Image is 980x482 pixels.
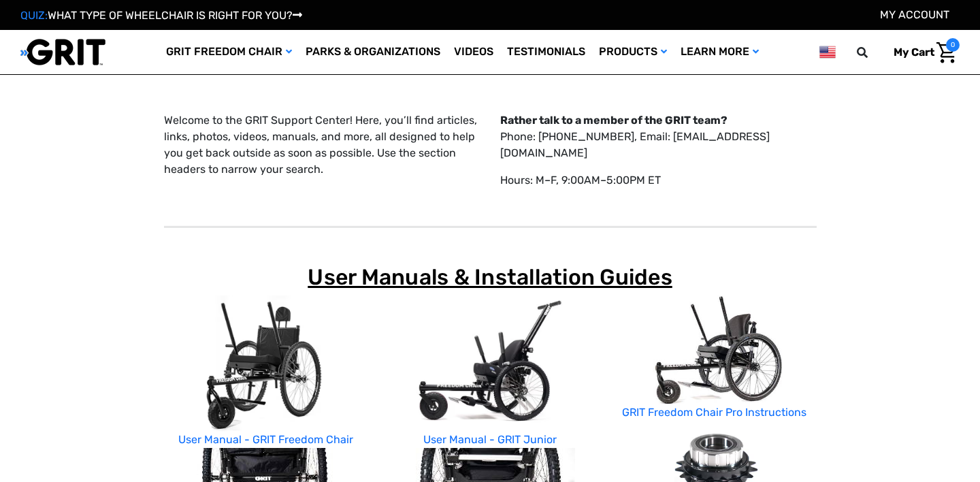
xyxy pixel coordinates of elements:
p: Welcome to the GRIT Support Center! Here, you’ll find articles, links, photos, videos, manuals, a... [164,112,480,178]
span: 0 [946,38,960,52]
a: Products [592,30,674,74]
img: GRIT All-Terrain Wheelchair and Mobility Equipment [20,38,105,66]
a: QUIZ:WHAT TYPE OF WHEELCHAIR IS RIGHT FOR YOU? [20,9,302,22]
img: Cart [936,42,956,63]
a: Learn More [674,30,766,74]
a: GRIT Freedom Chair [159,30,299,74]
a: Cart with 0 items [883,38,960,67]
a: Parks & Organizations [299,30,447,74]
a: Videos [447,30,500,74]
a: Account [880,8,949,21]
p: Phone: [PHONE_NUMBER], Email: [EMAIL_ADDRESS][DOMAIN_NAME] [500,112,817,161]
a: Testimonials [500,30,592,74]
a: GRIT Freedom Chair Pro Instructions [622,406,806,419]
span: My Cart [894,46,934,59]
a: User Manual - GRIT Junior [423,433,557,446]
img: us.png [819,44,836,61]
span: User Manuals & Installation Guides [308,264,672,290]
p: Hours: M–F, 9:00AM–5:00PM ET [500,172,817,189]
strong: Rather talk to a member of the GRIT team? [500,114,728,127]
span: QUIZ: [20,9,48,22]
a: User Manual - GRIT Freedom Chair [178,433,353,446]
input: Search [863,38,883,67]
